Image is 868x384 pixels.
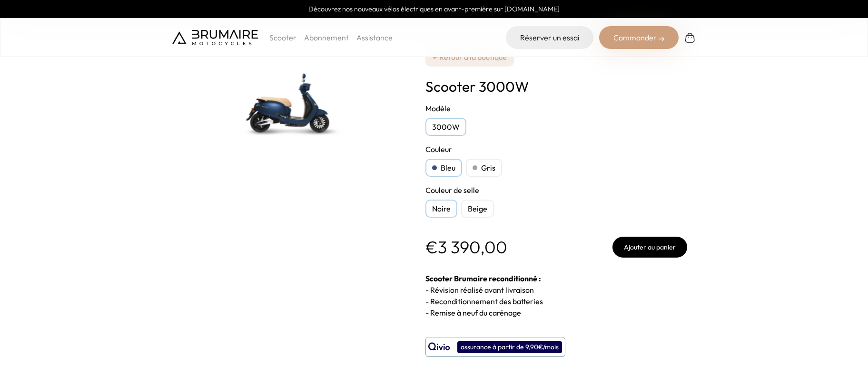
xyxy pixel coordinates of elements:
[599,26,679,49] div: Commander
[425,159,462,177] div: Bleu
[425,78,687,95] h1: Scooter 3000W
[425,200,457,218] div: Noire
[425,337,565,357] button: assurance à partir de 9,90€/mois
[659,36,664,42] img: right-arrow-2.png
[425,103,687,114] h2: Modèle
[172,24,410,182] img: Scooter 3000W
[425,144,687,155] h2: Couleur
[612,237,687,258] button: Ajouter au panier
[172,30,258,45] img: Brumaire Motocycles
[461,200,494,218] div: Beige
[425,184,687,196] h2: Couleur de selle
[428,341,450,353] img: logo qivio
[425,274,541,283] strong: Scooter Brumaire reconditionné :
[425,238,507,257] p: €3 390,00
[425,273,687,330] div: - Révision réalisé avant livraison - Reconditionnement des batteries - Remise à neuf du carénage
[684,32,696,43] img: Panier
[457,341,562,353] div: assurance à partir de 9,90€/mois
[356,33,393,42] a: Assistance
[304,33,349,42] a: Abonnement
[506,26,593,49] a: Réserver un essai
[466,159,502,177] div: Gris
[425,118,466,136] div: 3000W
[269,32,296,43] p: Scooter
